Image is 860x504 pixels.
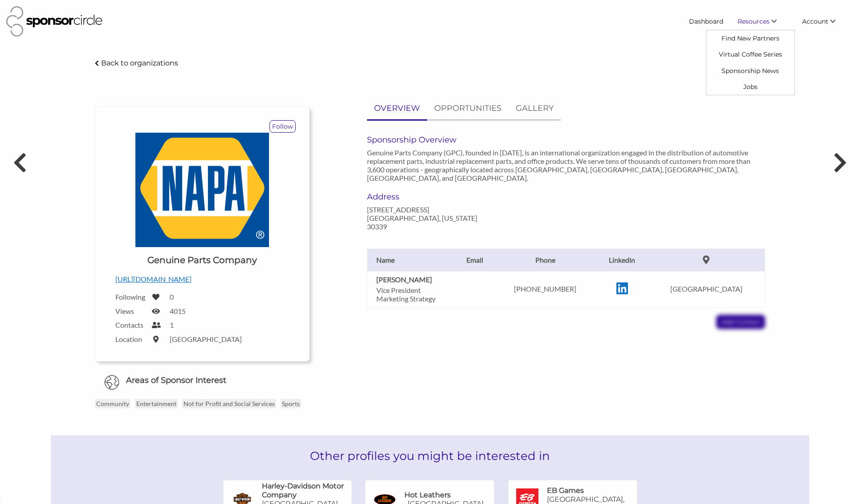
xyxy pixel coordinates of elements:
[135,399,178,408] p: Entertainment
[706,30,795,46] a: Find New Partners
[115,321,147,329] label: Contacts
[367,214,491,222] p: [GEOGRAPHIC_DATA], [US_STATE]
[682,13,730,29] a: Dashboard
[170,335,242,343] label: [GEOGRAPHIC_DATA]
[367,135,766,145] h6: Sponsorship Overview
[404,491,451,500] h6: Hot Leathers
[706,62,795,78] a: Sponsorship News
[376,275,432,284] b: [PERSON_NAME]
[367,192,491,202] h6: Address
[498,285,592,293] p: [PHONE_NUMBER]
[135,133,269,248] img: NAPA Products Logo
[367,248,456,271] th: Name
[367,222,491,231] p: 30339
[115,273,289,285] p: [URL][DOMAIN_NAME]
[115,293,147,301] label: Following
[376,286,452,303] p: Vice President Marketing Strategy
[730,13,795,29] li: Resources
[547,486,584,495] h6: EB Games
[281,399,301,408] p: Sports
[101,59,178,67] p: Back to organizations
[493,248,596,271] th: Phone
[706,79,795,95] a: Jobs
[795,13,854,29] li: Account
[170,321,174,329] label: 1
[95,399,130,408] p: Community
[182,399,276,408] p: Not for Profit and Social Services
[706,46,795,62] a: Virtual Coffee Series
[270,121,295,132] p: Follow
[6,6,102,37] img: Sponsor Circle Logo
[147,254,257,266] h1: Genuine Parts Company
[434,102,501,115] p: OPPORTUNITIES
[367,148,766,182] p: Genuine Parts Company (GPC), founded in [DATE], is an international organization engaged in the d...
[262,482,352,500] h6: Harley-Davidson Motor Company
[88,375,316,386] h6: Areas of Sponsor Interest
[115,307,147,315] label: Views
[170,307,186,315] label: 4015
[374,102,420,115] p: OVERVIEW
[456,248,493,271] th: Email
[738,17,770,25] span: Resources
[51,435,809,476] h2: Other profiles you might be interested in
[367,205,491,214] p: [STREET_ADDRESS]
[115,335,147,343] label: Location
[802,17,828,25] span: Account
[597,248,648,271] th: Linkedin
[652,285,760,293] p: [GEOGRAPHIC_DATA]
[170,293,174,301] label: 0
[104,375,119,390] img: Globe Icon
[516,102,554,115] p: GALLERY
